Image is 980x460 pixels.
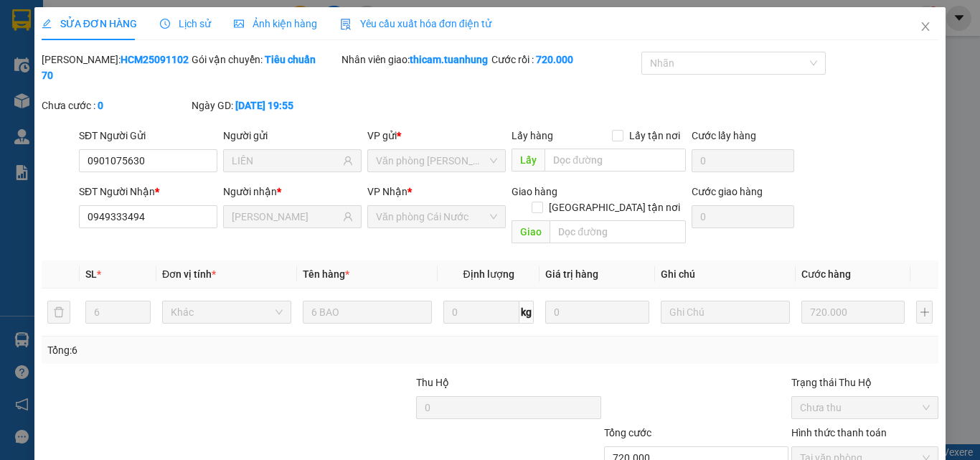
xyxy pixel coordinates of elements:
[343,212,353,222] span: user
[42,52,189,83] div: [PERSON_NAME]:
[235,100,293,111] b: [DATE] 19:55
[543,200,686,215] span: [GEOGRAPHIC_DATA] tận nơi
[223,184,362,200] div: Người nhận
[512,220,550,243] span: Giao
[42,98,189,113] div: Chưa cước :
[536,54,573,65] b: 720.000
[692,186,763,197] label: Cước giao hàng
[800,397,930,418] span: Chưa thu
[303,268,349,280] span: Tên hàng
[512,130,553,141] span: Lấy hàng
[655,260,796,288] th: Ghi chú
[920,21,931,32] span: close
[692,149,794,172] input: Cước lấy hàng
[232,153,340,169] input: Tên người gửi
[98,100,103,111] b: 0
[341,52,489,67] div: Nhân viên giao:
[512,186,557,197] span: Giao hàng
[162,268,216,280] span: Đơn vị tính
[367,186,407,197] span: VP Nhận
[192,52,339,67] div: Gói vận chuyển:
[343,156,353,166] span: user
[410,54,488,65] b: thicam.tuanhung
[801,301,905,324] input: 0
[47,342,380,358] div: Tổng: 6
[550,220,686,243] input: Dọc đường
[692,205,794,228] input: Cước giao hàng
[376,150,497,172] span: Văn phòng Hồ Chí Minh
[340,18,491,29] span: Yêu cầu xuất hóa đơn điện tử
[79,128,217,144] div: SĐT Người Gửi
[340,19,352,30] img: icon
[692,130,756,141] label: Cước lấy hàng
[916,301,933,324] button: plus
[47,301,70,324] button: delete
[604,427,651,438] span: Tổng cước
[545,301,649,324] input: 0
[223,128,362,144] div: Người gửi
[416,377,449,388] span: Thu Hộ
[85,268,97,280] span: SL
[512,149,545,172] span: Lấy
[42,19,52,29] span: edit
[234,18,317,29] span: Ảnh kiện hàng
[791,427,887,438] label: Hình thức thanh toán
[265,54,316,65] b: Tiêu chuẩn
[791,375,938,390] div: Trạng thái Thu Hộ
[623,128,686,144] span: Lấy tận nơi
[661,301,790,324] input: Ghi Chú
[376,206,497,227] span: Văn phòng Cái Nước
[905,7,946,47] button: Close
[42,18,137,29] span: SỬA ĐƠN HÀNG
[491,52,639,67] div: Cước rồi :
[367,128,506,144] div: VP gửi
[519,301,534,324] span: kg
[545,149,686,172] input: Dọc đường
[545,268,598,280] span: Giá trị hàng
[171,301,283,323] span: Khác
[160,18,211,29] span: Lịch sử
[801,268,851,280] span: Cước hàng
[303,301,432,324] input: VD: Bàn, Ghế
[234,19,244,29] span: picture
[463,268,514,280] span: Định lượng
[232,209,340,225] input: Tên người nhận
[79,184,217,200] div: SĐT Người Nhận
[192,98,339,113] div: Ngày GD:
[160,19,170,29] span: clock-circle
